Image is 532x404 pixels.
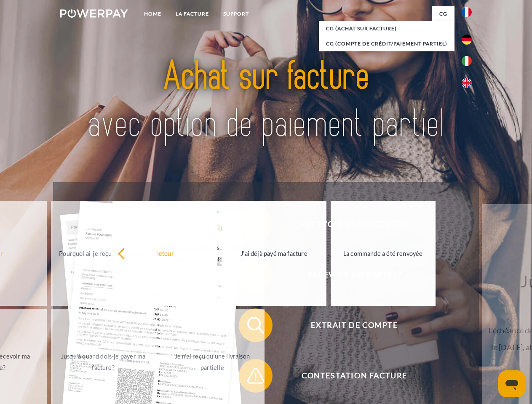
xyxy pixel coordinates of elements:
img: fr [462,7,472,17]
span: Extrait de compte [251,308,457,342]
a: CG [432,6,454,21]
img: de [462,35,472,45]
a: LA FACTURE [168,6,216,21]
div: La commande a été renvoyée [336,247,430,259]
div: Je n'ai reçu qu'une livraison partielle [165,351,259,373]
div: Jusqu'à quand dois-je payer ma facture? [56,351,151,373]
iframe: Bouton de lancement de la fenêtre de messagerie [498,370,525,397]
span: Contestation Facture [251,359,457,393]
a: Home [137,6,168,21]
img: title-powerpay_fr.svg [80,40,452,161]
div: retour [118,247,212,259]
a: Support [216,6,256,21]
button: Extrait de compte [239,308,458,342]
button: Contestation Facture [239,359,458,393]
a: CG (achat sur facture) [319,21,454,36]
a: CG (Compte de crédit/paiement partiel) [319,36,454,51]
div: Pourquoi ai-je reçu une facture? [56,247,151,259]
img: it [462,56,472,66]
div: J'ai déjà payé ma facture [227,247,321,259]
img: en [462,78,472,88]
img: logo-powerpay-white.svg [60,9,128,18]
